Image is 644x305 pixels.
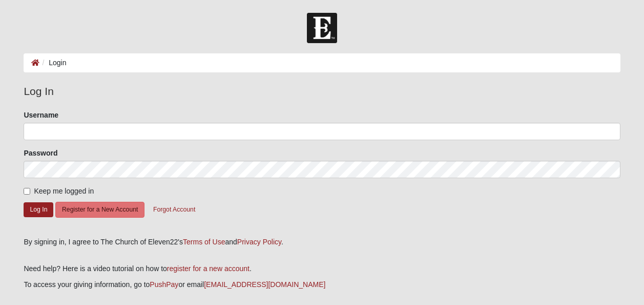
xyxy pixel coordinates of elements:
button: Log In [24,202,53,217]
label: Password [24,148,57,158]
img: Church of Eleven22 Logo [307,13,337,43]
a: PushPay [150,280,178,289]
a: register for a new account [167,264,250,273]
button: Register for a New Account [55,202,144,218]
a: Privacy Policy [237,238,281,246]
legend: Log In [24,83,620,100]
span: Keep me logged in [34,187,94,195]
input: Keep me logged in [24,188,30,195]
li: Login [39,58,66,68]
p: Need help? Here is a video tutorial on how to . [24,263,620,274]
a: [EMAIL_ADDRESS][DOMAIN_NAME] [204,280,325,289]
p: To access your giving information, go to or email [24,279,620,290]
button: Forgot Account [147,202,202,218]
div: By signing in, I agree to The Church of Eleven22's and . [24,237,620,247]
a: Terms of Use [183,238,225,246]
label: Username [24,110,58,120]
